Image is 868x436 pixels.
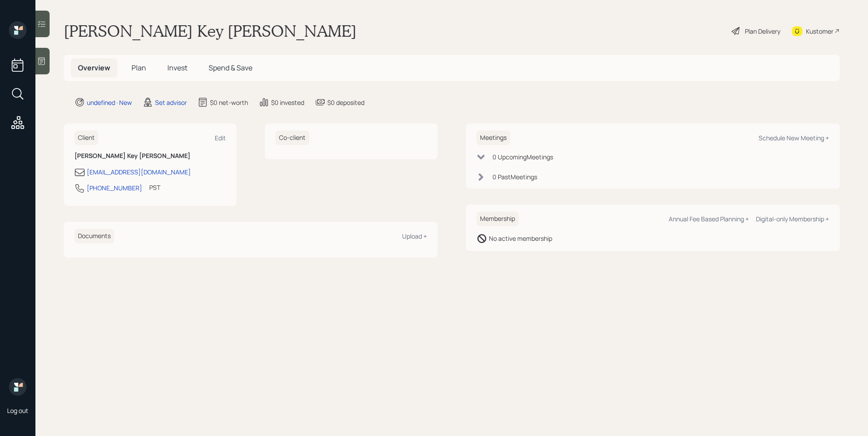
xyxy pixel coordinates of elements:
[759,134,829,142] div: Schedule New Meeting +
[64,21,356,41] h1: [PERSON_NAME] Key [PERSON_NAME]
[402,232,427,240] div: Upload +
[327,98,364,107] div: $0 deposited
[78,63,110,73] span: Overview
[132,63,146,73] span: Plan
[87,98,132,107] div: undefined · New
[745,27,780,36] div: Plan Delivery
[87,183,142,193] div: [PHONE_NUMBER]
[9,378,27,396] img: retirable_logo.png
[74,229,114,243] h6: Documents
[149,183,160,192] div: PST
[489,234,552,243] div: No active membership
[756,215,829,223] div: Digital-only Membership +
[477,212,519,226] h6: Membership
[492,172,537,181] div: 0 Past Meeting s
[209,63,252,73] span: Spend & Save
[271,98,304,107] div: $0 invested
[492,152,553,162] div: 0 Upcoming Meeting s
[806,27,833,36] div: Kustomer
[74,131,98,145] h6: Client
[155,98,187,107] div: Set advisor
[167,63,187,73] span: Invest
[477,131,510,145] h6: Meetings
[215,134,226,142] div: Edit
[74,152,226,160] h6: [PERSON_NAME] Key [PERSON_NAME]
[275,131,309,145] h6: Co-client
[7,406,28,415] div: Log out
[210,98,248,107] div: $0 net-worth
[669,215,749,223] div: Annual Fee Based Planning +
[87,167,191,177] div: [EMAIL_ADDRESS][DOMAIN_NAME]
